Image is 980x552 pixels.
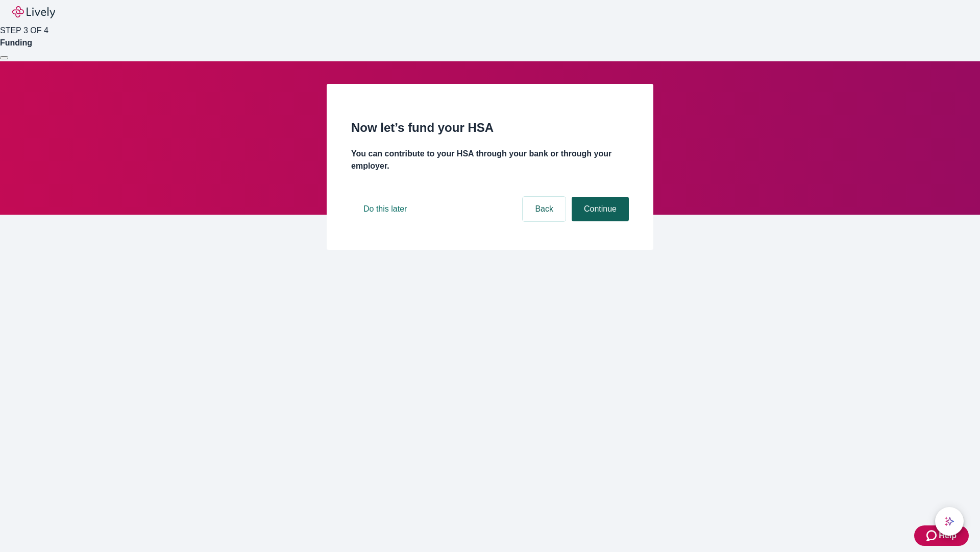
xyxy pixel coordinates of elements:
svg: Zendesk support icon [926,530,939,542]
img: Lively [12,6,55,18]
button: chat [935,507,964,536]
svg: Lively AI Assistant [944,516,954,526]
h2: Now let’s fund your HSA [351,119,629,137]
button: Zendesk support iconHelp [914,525,969,546]
button: Back [523,197,566,221]
span: Help [939,530,957,542]
button: Do this later [351,197,419,221]
h4: You can contribute to your HSA through your bank or through your employer. [351,148,629,172]
button: Continue [572,197,629,221]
